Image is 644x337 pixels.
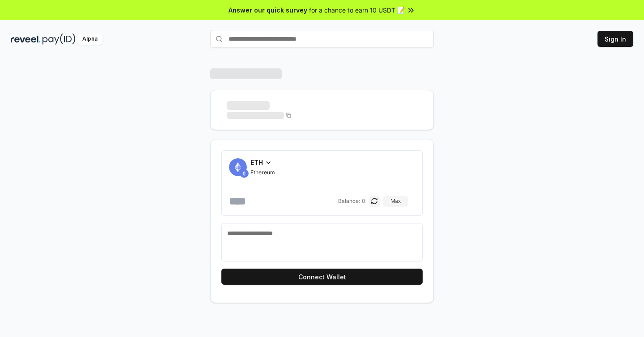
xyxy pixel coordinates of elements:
img: pay_id [42,34,76,45]
span: for a chance to earn 10 USDT 📝 [309,5,405,15]
img: reveel_dark [11,34,41,45]
span: ETH [250,158,263,167]
img: ETH.svg [240,169,249,178]
span: 0 [362,198,365,205]
span: Answer our quick survey [229,5,307,15]
button: Sign In [597,31,633,47]
button: Max [383,196,408,206]
div: Alpha [77,34,102,45]
span: Ethereum [250,169,275,176]
span: Balance: [338,198,360,205]
button: Connect Wallet [221,269,423,285]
